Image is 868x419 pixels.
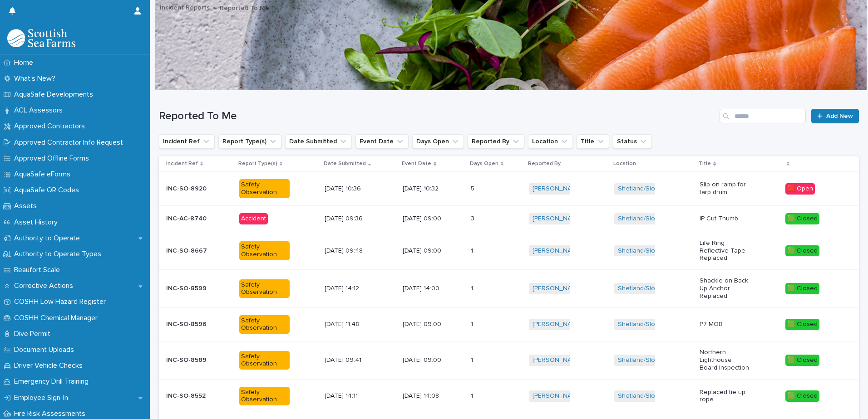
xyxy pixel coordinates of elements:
[471,355,475,364] p: 1
[159,134,215,149] button: Incident Ref
[700,277,750,300] p: Shackle on Back Up Anchor Replaced
[577,134,609,149] button: Title
[471,245,475,255] p: 1
[325,185,375,193] p: [DATE] 10:36
[785,390,819,402] div: 🟩 Closed
[239,279,290,298] div: Safety Observation
[470,159,498,169] p: Days Open
[220,2,269,12] p: Reported To Me
[10,361,90,370] p: Driver Vehicle Checks
[403,356,453,364] p: [DATE] 09:00
[10,58,40,67] p: Home
[10,266,67,274] p: Beaufort Scale
[700,215,750,223] p: IP Cut Thumb
[618,392,716,400] a: Shetland/Slocka/[PERSON_NAME]
[700,349,750,371] p: Northern Lighthouse Board Inspection
[10,74,63,83] p: What's New?
[618,215,716,223] a: Shetland/Slocka/[PERSON_NAME]
[471,390,475,400] p: 1
[10,170,78,179] p: AquaSafe eForms
[218,134,281,149] button: Report Type(s)
[159,341,859,379] tr: INC-SO-8589INC-SO-8589 Safety Observation[DATE] 09:41[DATE] 09:0011 [PERSON_NAME] Shetland/Slocka...
[166,213,208,223] p: INC-AC-8740
[785,319,819,330] div: 🟩 Closed
[10,90,100,99] p: AquaSafe Developments
[826,113,853,119] span: Add New
[159,307,859,341] tr: INC-SO-8596INC-SO-8596 Safety Observation[DATE] 11:48[DATE] 09:0011 [PERSON_NAME] Shetland/Slocka...
[166,245,209,255] p: INC-SO-8667
[10,154,96,163] p: Approved Offline Forms
[159,270,859,307] tr: INC-SO-8599INC-SO-8599 Safety Observation[DATE] 14:12[DATE] 14:0011 [PERSON_NAME] Shetland/Slocka...
[325,321,375,328] p: [DATE] 11:48
[10,186,86,195] p: AquaSafe QR Codes
[613,159,636,169] p: Location
[613,134,652,149] button: Status
[10,377,96,386] p: Emergency Drill Training
[10,409,93,418] p: Fire Risk Assessments
[325,215,375,223] p: [DATE] 09:36
[166,283,208,292] p: INC-SO-8599
[403,285,453,292] p: [DATE] 14:00
[10,394,75,402] p: Employee Sign-In
[160,2,210,12] a: Incident Reports
[239,213,268,224] div: Accident
[533,185,582,193] a: [PERSON_NAME]
[402,159,431,169] p: Event Date
[10,250,108,258] p: Authority to Operate Types
[700,239,750,262] p: Life Ring Reflective Tape Replaced
[471,183,476,193] p: 5
[166,355,208,364] p: INC-SO-8589
[239,351,290,370] div: Safety Observation
[785,355,819,366] div: 🟩 Closed
[618,356,716,364] a: Shetland/Slocka/[PERSON_NAME]
[10,234,87,243] p: Authority to Operate
[533,356,582,364] a: [PERSON_NAME]
[10,202,44,210] p: Assets
[10,330,58,338] p: Dive Permit
[239,179,290,198] div: Safety Observation
[533,392,582,400] a: [PERSON_NAME]
[403,185,453,193] p: [DATE] 10:32
[403,215,453,223] p: [DATE] 09:00
[239,241,290,260] div: Safety Observation
[528,159,561,169] p: Reported By
[785,213,819,224] div: 🟩 Closed
[533,215,582,223] a: [PERSON_NAME]
[10,282,80,290] p: Corrective Actions
[403,247,453,255] p: [DATE] 09:00
[324,159,366,169] p: Date Submitted
[533,285,582,292] a: [PERSON_NAME]
[10,106,70,115] p: ACL Assessors
[285,134,352,149] button: Date Submitted
[720,109,806,123] input: Search
[785,283,819,294] div: 🟩 Closed
[533,247,582,255] a: [PERSON_NAME]
[700,181,750,196] p: Slip on ramp for tarp drum
[159,172,859,206] tr: INC-SO-8920INC-SO-8920 Safety Observation[DATE] 10:36[DATE] 10:3255 [PERSON_NAME] Shetland/Slocka...
[618,247,734,255] a: Shetland/Slocka/Ronas Voe Shorebase
[325,285,375,292] p: [DATE] 14:12
[700,321,750,328] p: P7 MOB
[699,159,711,169] p: Title
[355,134,409,149] button: Event Date
[166,319,208,328] p: INC-SO-8596
[533,321,582,328] a: [PERSON_NAME]
[325,356,375,364] p: [DATE] 09:41
[10,138,130,147] p: Approved Contractor Info Request
[785,183,815,195] div: 🟥 Open
[10,314,105,322] p: COSHH Chemical Manager
[618,321,716,328] a: Shetland/Slocka/[PERSON_NAME]
[159,232,859,269] tr: INC-SO-8667INC-SO-8667 Safety Observation[DATE] 09:48[DATE] 09:0011 [PERSON_NAME] Shetland/Slocka...
[159,379,859,413] tr: INC-SO-8552INC-SO-8552 Safety Observation[DATE] 14:11[DATE] 14:0811 [PERSON_NAME] Shetland/Slocka...
[166,159,198,169] p: Incident Ref
[239,315,290,334] div: Safety Observation
[159,110,716,123] h1: Reported To Me
[618,185,716,193] a: Shetland/Slocka/[PERSON_NAME]
[238,159,277,169] p: Report Type(s)
[403,392,453,400] p: [DATE] 14:08
[10,297,113,306] p: COSHH Low Hazard Register
[159,205,859,232] tr: INC-AC-8740INC-AC-8740 Accident[DATE] 09:36[DATE] 09:0033 [PERSON_NAME] Shetland/Slocka/[PERSON_N...
[785,245,819,257] div: 🟩 Closed
[10,218,65,227] p: Asset History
